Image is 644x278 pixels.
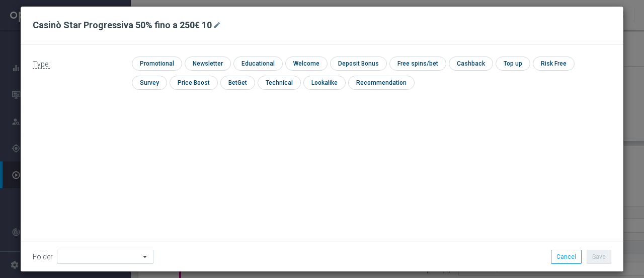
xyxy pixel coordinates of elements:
[33,60,50,69] span: Type:
[212,19,224,31] button: mode_edit
[213,21,221,29] i: mode_edit
[551,250,582,264] button: Cancel
[140,250,150,263] i: arrow_drop_down
[587,250,611,264] button: Save
[33,19,212,31] h2: Casinò Star Progressiva 50% fino a 250€ 10
[33,253,53,261] label: Folder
